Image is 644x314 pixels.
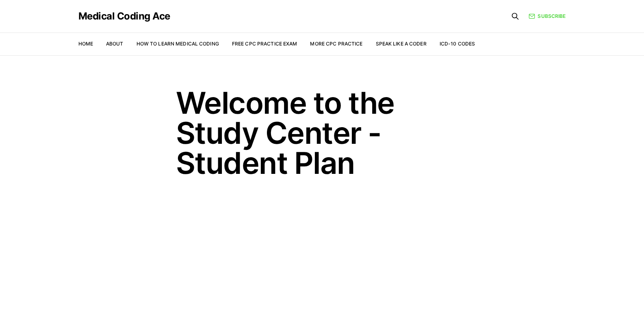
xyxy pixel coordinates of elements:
a: How to Learn Medical Coding [137,41,219,47]
a: Free CPC Practice Exam [232,41,297,47]
a: About [106,41,124,47]
a: ICD-10 Codes [440,41,475,47]
h1: Welcome to the Study Center - Student Plan [176,88,468,178]
a: Medical Coding Ace [78,11,170,21]
a: Subscribe [529,13,566,20]
a: Home [78,41,93,47]
a: More CPC Practice [310,41,362,47]
a: Speak Like a Coder [376,41,427,47]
